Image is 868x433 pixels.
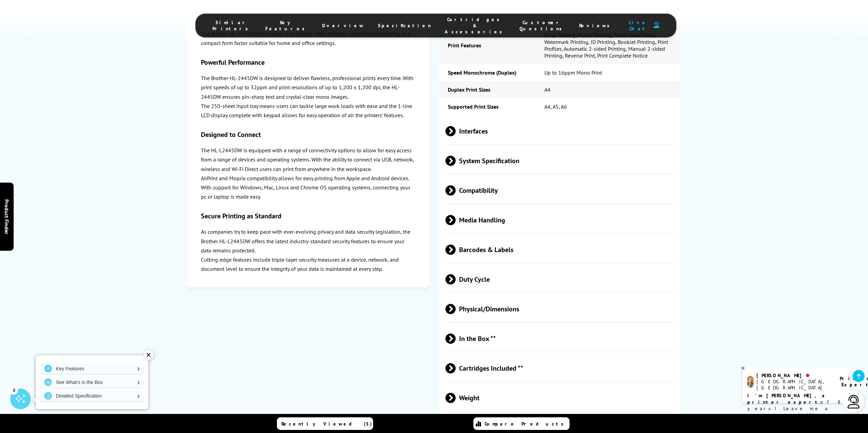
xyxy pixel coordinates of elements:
span: Live Chat [627,19,650,32]
div: [PERSON_NAME] [756,372,831,378]
h3: Powerful Performance [201,58,415,67]
p: As companies try to keep pace with ever-evolving privacy and data security legislation, the Broth... [201,228,415,256]
span: Reviews [579,22,613,29]
span: Similar Printers [212,19,252,32]
div: ✕ [144,350,153,360]
span: Physical/Dimensions [445,296,675,322]
img: user-headset-light.svg [847,395,860,408]
img: amy-livechat.png [747,376,754,388]
span: Customer Questions [519,19,565,32]
span: Product Finder [3,199,10,234]
span: In the Box ** [445,326,675,352]
span: Overview [322,22,364,29]
span: Interfaces [445,119,675,144]
a: Recently Viewed (5) [277,417,373,430]
td: Print Features [439,27,536,64]
td: A4, A5, A6 [536,98,680,115]
div: [GEOGRAPHIC_DATA], [GEOGRAPHIC_DATA] [756,378,831,391]
div: 3 [10,386,18,394]
p: The 250-sheet input tray means users can tackle large work loads with ease and the 1-line LCD dis... [201,102,415,120]
span: Recently Viewed (5) [281,421,372,427]
span: Compatibility [445,178,675,203]
span: Media Handling [445,207,675,233]
span: System Specification [445,148,675,174]
span: Barcodes & Labels [445,237,675,263]
span: Cartridges & Accessories [445,16,506,35]
h3: Secure Printing as Standard [201,212,415,221]
b: I'm [PERSON_NAME], a printer expert [747,392,827,405]
p: The Brother HL-2445DW is designed to deliver flawless, professional prints every time. With print... [201,74,415,102]
span: Duty Cycle [445,267,675,292]
p: of 8 years! Leave me a message and I'll respond ASAP [747,392,845,425]
p: Cutting-edge features include triple-layer security measures at a device, network, and document l... [201,255,415,274]
span: Specification [378,22,431,29]
td: Supported Print Sizes [439,98,536,115]
span: Weight [445,385,675,411]
a: Key Features [41,363,143,374]
img: user-headset-duotone.svg [653,22,659,28]
h3: Designed to Connect [201,130,415,139]
p: The HL-L2445DW is equipped with a range of connectivity options to allow for easy access from a r... [201,146,415,174]
a: See What's in the Box [41,377,143,388]
td: Up to 16ppm Mono Print [536,64,680,81]
td: Speed Monochrome (Duplex) [439,64,536,81]
span: Key Features [265,19,308,32]
a: Detailed Specification [41,390,143,401]
td: N-up Printing, Poster Printing, Toner Save Mode, Watermark Printing, ID Printing, Booklet Printin... [536,27,680,64]
td: A4 [536,81,680,98]
p: AirPrint and Mopria compatibility allows for easy printing from Apple and Android devices. With s... [201,174,415,202]
span: Compare Products [485,421,567,427]
a: Compare Products [473,417,570,430]
span: Cartridges Included ** [445,356,675,381]
td: Duplex Print Sizes [439,81,536,98]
